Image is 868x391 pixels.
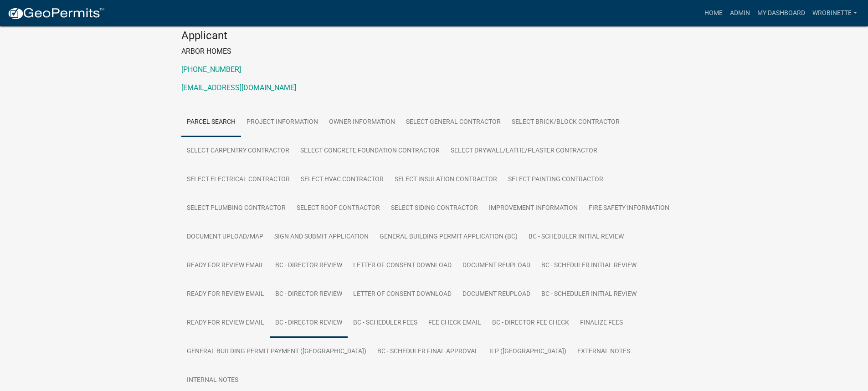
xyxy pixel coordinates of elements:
a: Select General Contractor [401,108,506,137]
a: BC - Scheduler Final Approval [372,337,484,366]
a: Select Painting contractor [503,165,609,194]
a: Fire Safety Information [583,194,675,223]
a: Project Information [241,108,324,137]
a: Document Reupload [457,251,536,280]
p: ARBOR HOMES [181,46,687,57]
a: External Notes [572,337,636,366]
a: Select Roof contractor [291,194,385,223]
a: Select Carpentry contractor [181,137,295,166]
a: Admin [726,5,754,22]
a: Select Insulation contractor [389,165,503,194]
a: BC - Director Review [270,280,348,309]
a: Fee Check Email [423,309,487,338]
a: Ready for Review Email [181,251,270,280]
a: [EMAIL_ADDRESS][DOMAIN_NAME] [181,83,296,92]
a: Parcel search [181,108,241,137]
a: My Dashboard [754,5,809,22]
a: Select Electrical contractor [181,165,295,194]
a: BC - Scheduler Initial Review [536,280,642,309]
a: Document Upload/Map [181,223,269,252]
a: Select Concrete Foundation contractor [295,137,445,166]
h4: Applicant [181,29,687,42]
a: Letter of Consent Download [348,251,457,280]
a: Select Brick/Block Contractor [506,108,625,137]
a: Owner Information [324,108,401,137]
a: General Building Permit Payment ([GEOGRAPHIC_DATA]) [181,337,372,366]
a: Select HVAC Contractor [295,165,389,194]
a: Improvement Information [483,194,583,223]
a: BC - Scheduler Fees [348,309,423,338]
a: Letter of Consent Download [348,280,457,309]
a: Document Reupload [457,280,536,309]
a: Sign and Submit Application [269,223,374,252]
a: Select Siding contractor [385,194,483,223]
a: General Building Permit Application (BC) [374,223,523,252]
a: Finalize Fees [575,309,628,338]
a: BC - Scheduler Initial Review [536,251,642,280]
a: [PHONE_NUMBER] [181,65,241,74]
a: Select Drywall/Lathe/Plaster contractor [445,137,603,166]
a: Home [701,5,726,22]
a: BC - Director Review [270,309,348,338]
a: BC - Scheduler Initial Review [523,223,629,252]
a: ILP ([GEOGRAPHIC_DATA]) [484,337,572,366]
a: BC - Director Fee Check [487,309,575,338]
a: wrobinette [809,5,861,22]
a: Ready for Review Email [181,280,270,309]
a: Ready for Review Email [181,309,270,338]
a: Select Plumbing contractor [181,194,291,223]
a: BC - Director Review [270,251,348,280]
